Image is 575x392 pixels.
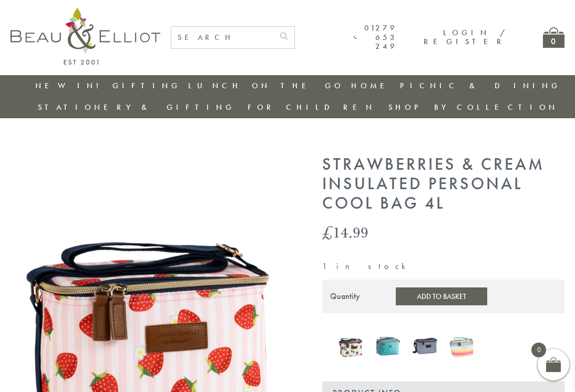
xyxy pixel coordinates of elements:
[351,80,393,91] a: Home
[396,287,487,305] button: Add to Basket
[543,27,564,48] a: 0
[35,80,106,91] a: New in!
[322,221,368,243] bdi: 14.99
[412,329,438,366] a: Three Rivers Personal Cool Bag 4L
[171,27,273,48] input: SEARCH
[322,262,564,271] p: 1 in stock
[338,330,364,365] a: Strawberries & Cream Aqua Insulated Personal Cool Bag 4L
[38,102,235,112] a: Stationery & Gifting
[412,329,438,363] img: Three Rivers Personal Cool Bag 4L
[322,155,564,213] h1: Strawberries & Cream Insulated Personal Cool Bag 4L
[188,80,344,91] a: Lunch On The Go
[248,102,375,112] a: For Children
[400,80,561,91] a: Picnic & Dining
[448,330,475,365] a: Coconut Grove Personal Picnic Cool Bag 4L
[11,8,160,65] img: logo
[338,330,364,363] img: Strawberries & Cream Aqua Insulated Personal Cool Bag 4L
[375,329,401,366] a: Confetti Personal Cool Bag 4L
[375,329,401,363] img: Confetti Personal Cool Bag 4L
[388,102,558,112] a: Shop by collection
[448,330,475,363] img: Coconut Grove Personal Picnic Cool Bag 4L
[424,27,506,47] a: Login / Register
[354,24,397,51] a: 01279 653 249
[112,80,181,91] a: Gifting
[531,343,546,357] span: 0
[322,221,333,243] span: £
[330,292,360,301] div: Quantity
